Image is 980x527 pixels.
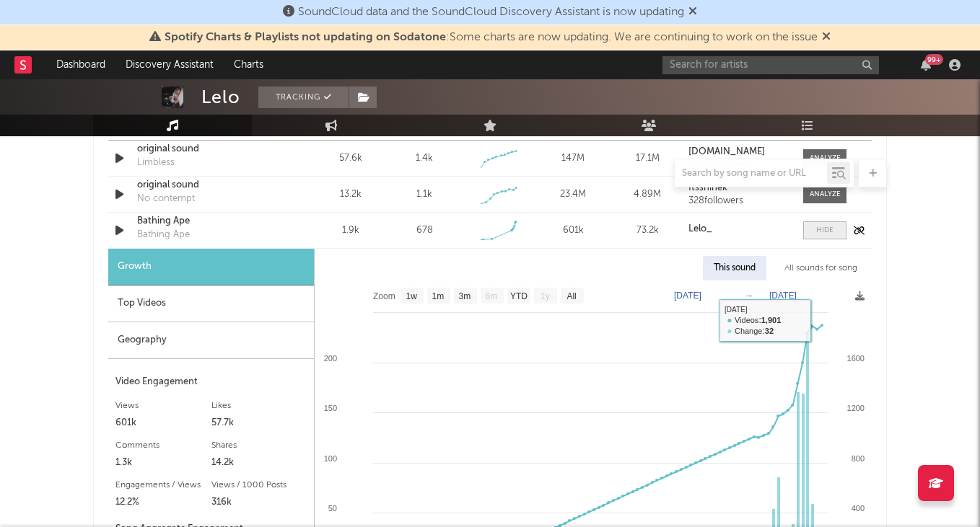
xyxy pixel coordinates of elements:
div: Video Engagement [115,373,307,391]
div: No contempt [137,192,195,206]
text: 100 [324,454,337,463]
span: SoundCloud data and the SoundCloud Discovery Assistant is now updating [298,6,684,18]
a: Bathing Ape [137,214,288,229]
text: [DATE] [674,291,701,301]
div: Growth [108,249,314,285]
div: 1.1k [416,187,432,202]
div: 4.89M [614,187,681,202]
text: YTD [510,291,528,301]
div: 57.6k [317,151,384,166]
div: 1.4k [416,151,433,166]
div: Limbless [137,156,175,170]
div: Views [115,397,211,415]
div: Comments [115,437,211,454]
div: 328 followers [688,196,789,206]
text: 400 [852,504,865,513]
div: 601k [115,415,211,432]
div: 147M [540,151,607,166]
input: Search by song name or URL [675,168,827,180]
a: original sound [137,142,288,156]
text: 50 [328,504,337,513]
div: Bathing Ape [137,228,190,242]
text: 150 [324,404,337,412]
div: 17.1M [614,151,681,166]
div: Top Videos [108,285,314,322]
span: Spotify Charts & Playlists not updating on Sodatone [165,32,446,43]
div: All sounds for song [774,256,868,280]
text: 200 [324,354,337,363]
div: 601k [540,223,607,238]
text: Zoom [373,291,395,301]
span: Dismiss [688,6,697,18]
div: 13.2k [317,187,384,202]
input: Search for artists [662,56,879,74]
div: Shares [211,437,307,454]
text: [DATE] [769,291,797,301]
div: Engagements / Views [115,477,211,494]
text: 1w [406,291,418,301]
strong: Lelo_ [688,224,712,234]
div: Geography [108,322,314,359]
a: Discovery Assistant [115,50,224,79]
text: 1y [541,291,550,301]
div: 23.4M [540,187,607,202]
button: Tracking [258,87,349,108]
div: 1.3k [115,454,211,471]
a: Dashboard [46,50,115,79]
text: 6m [486,291,498,301]
button: 99+ [921,59,931,71]
a: Charts [224,50,274,79]
strong: Itsshinek [688,183,727,192]
div: 99 + [925,54,943,65]
div: Likes [211,397,307,415]
span: : Some charts are now updating. We are continuing to work on the issue [165,32,818,43]
text: 1600 [847,354,865,363]
div: 12.2% [115,494,211,511]
div: 73.2k [614,223,681,238]
text: All [566,291,576,301]
a: Lelo_ [688,224,789,234]
a: [DOMAIN_NAME] [688,147,789,157]
div: Views / 1000 Posts [211,477,307,494]
text: 800 [852,454,865,463]
text: 3m [459,291,471,301]
text: → [745,291,753,301]
span: Dismiss [822,32,831,43]
text: 1m [432,291,445,301]
div: Lelo [201,87,240,108]
div: 1.9k [317,223,384,238]
div: This sound [703,256,766,280]
div: 316k [211,494,307,511]
div: 14.2k [211,454,307,471]
div: 57.7k [211,415,307,432]
strong: [DOMAIN_NAME] [688,147,765,156]
text: 1200 [847,404,865,412]
div: 678 [416,223,433,238]
a: Itsshinek [688,183,789,193]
